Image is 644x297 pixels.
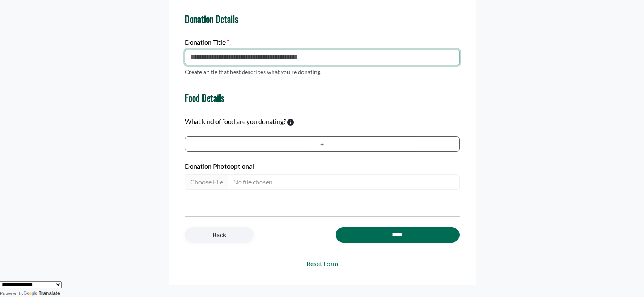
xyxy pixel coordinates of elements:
[230,162,254,170] span: optional
[185,259,460,269] a: Reset Form
[24,291,39,297] img: Google Translate
[287,119,294,126] svg: To calculate environmental impacts, we follow the Food Loss + Waste Protocol
[24,290,60,296] a: Translate
[185,117,286,126] label: What kind of food are you donating?
[185,161,460,171] label: Donation Photo
[185,92,224,103] h4: Food Details
[185,67,321,76] p: Create a title that best describes what you're donating.
[185,37,229,47] label: Donation Title
[185,227,254,243] a: Back
[185,13,460,24] h4: Donation Details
